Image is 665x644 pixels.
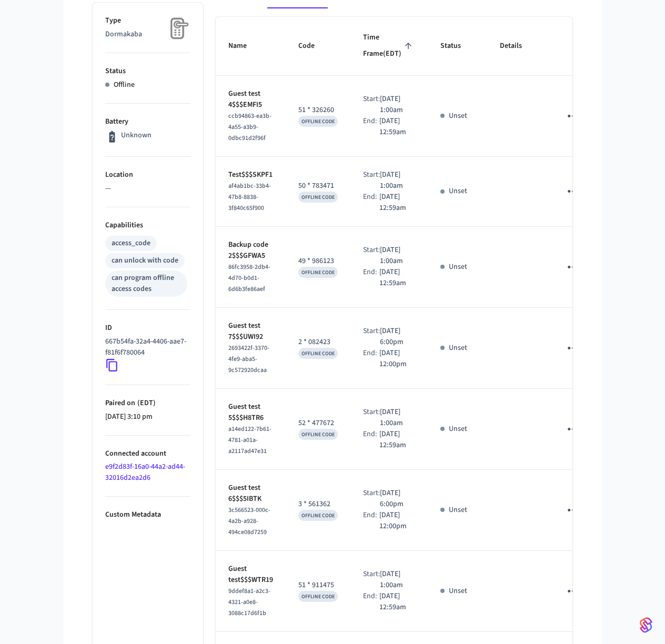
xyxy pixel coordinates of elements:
[112,273,181,295] div: can program offline access codes
[301,194,335,201] span: OFFLINE CODE
[298,256,338,267] p: 49 * 986123
[105,448,190,459] p: Connected account
[500,38,536,54] span: Details
[380,569,415,591] p: [DATE] 1:00am
[640,617,652,633] img: SeamLogoGradient.69752ec5.svg
[380,94,415,116] p: [DATE] 1:00am
[380,169,415,192] p: [DATE] 1:00am
[228,169,273,180] p: Test$$$SKPF1
[121,130,152,141] p: Unknown
[363,94,380,116] div: Start:
[298,105,338,116] p: 51 * 326260
[363,245,380,267] div: Start:
[228,506,270,537] span: 3c566523-000c-4a2b-a928-494ce08d7259
[298,499,338,510] p: 3 * 561362
[363,192,379,214] div: End:
[379,510,415,532] p: [DATE] 12:00pm
[363,116,379,138] div: End:
[449,110,467,122] p: Unset
[379,429,415,451] p: [DATE] 12:59am
[164,15,190,42] img: Placeholder Lock Image
[114,79,135,90] p: Offline
[301,350,335,357] span: OFFLINE CODE
[105,398,190,409] p: Paired on
[363,429,379,451] div: End:
[298,337,338,348] p: 2 * 082423
[105,220,190,231] p: Capabilities
[298,418,338,429] p: 52 * 477672
[301,593,335,600] span: OFFLINE CODE
[449,261,467,273] p: Unset
[228,344,269,375] span: 2693422f-3370-4fe9-aba5-9c572920dcaa
[379,267,415,289] p: [DATE] 12:59am
[301,118,335,125] span: OFFLINE CODE
[363,569,380,591] div: Start:
[228,182,271,213] span: af4ab1bc-33b4-47b8-8838-3f840c65f900
[379,116,415,138] p: [DATE] 12:59am
[228,320,273,343] p: Guest test 7$$$UWI92
[228,38,260,54] span: Name
[380,326,415,348] p: [DATE] 6:00pm
[228,425,271,456] span: a14ed122-7b61-4781-a01a-a2117ad47e31
[228,112,271,143] span: ccb94863-ea3b-4a55-a3b9-0dbc91d2f96f
[105,66,190,77] p: Status
[105,183,190,194] p: —
[301,431,335,438] span: OFFLINE CODE
[363,326,380,348] div: Start:
[301,269,335,276] span: OFFLINE CODE
[228,482,273,505] p: Guest test 6$$$5IBTK
[449,424,467,435] p: Unset
[298,38,328,54] span: Code
[363,407,380,429] div: Start:
[135,398,156,408] span: ( EDT )
[449,186,467,197] p: Unset
[298,580,338,591] p: 51 * 911475
[380,407,415,429] p: [DATE] 1:00am
[105,15,190,26] p: Type
[363,591,379,613] div: End:
[112,238,150,249] div: access_code
[363,488,380,510] div: Start:
[105,29,190,40] p: Dormakaba
[301,512,335,519] span: OFFLINE CODE
[440,38,475,54] span: Status
[380,488,415,510] p: [DATE] 6:00pm
[105,461,185,483] a: e9f2d83f-16a0-44a2-ad44-32016d2ea2d6
[105,169,190,180] p: Location
[105,411,190,422] p: [DATE] 3:10 pm
[228,88,273,110] p: Guest test 4$$$EMFI5
[105,116,190,127] p: Battery
[449,586,467,597] p: Unset
[363,29,415,63] span: Time Frame(EDT)
[105,509,190,520] p: Custom Metadata
[105,323,190,334] p: ID
[228,263,270,294] span: 86fc3958-2db4-4d70-b0d1-6d6b3fe86aef
[449,343,467,354] p: Unset
[228,563,273,586] p: Guest test$$$WTR19
[228,401,273,424] p: Guest test 5$$$H8TR6
[228,587,270,618] span: 9ddef8a1-a2c3-4321-a0e8-3088c17d6f1b
[449,505,467,516] p: Unset
[363,348,379,370] div: End:
[363,510,379,532] div: End:
[379,192,415,214] p: [DATE] 12:59am
[363,169,380,192] div: Start:
[112,255,178,266] div: can unlock with code
[379,348,415,370] p: [DATE] 12:00pm
[379,591,415,613] p: [DATE] 12:59am
[363,267,379,289] div: End:
[228,239,273,261] p: Backup code 2$$$GFWA5
[298,180,338,192] p: 50 * 783471
[380,245,415,267] p: [DATE] 1:00am
[105,336,186,358] p: 667b54fa-32a4-4406-aae7-f81f6f780064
